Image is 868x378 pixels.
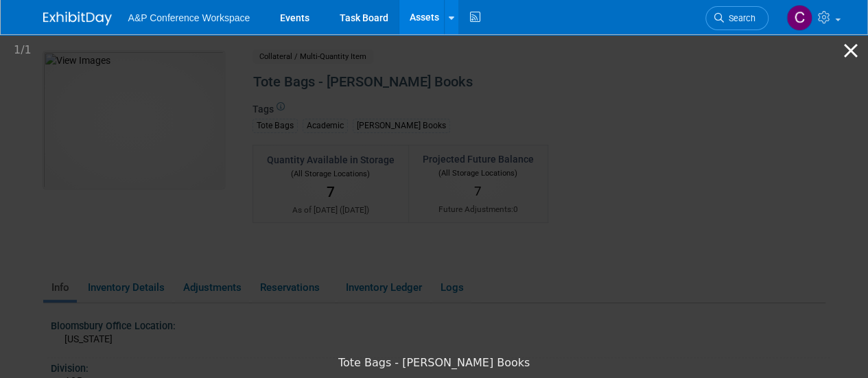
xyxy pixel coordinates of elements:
span: 1 [14,43,21,56]
span: 1 [25,43,32,56]
a: Search [705,6,769,30]
button: Close gallery [834,34,868,67]
img: Carrlee Craig [786,5,812,31]
span: Search [724,13,755,23]
img: ExhibitDay [43,12,112,25]
span: A&P Conference Workspace [128,12,250,23]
